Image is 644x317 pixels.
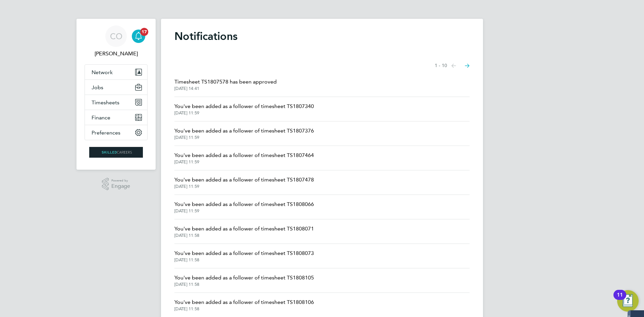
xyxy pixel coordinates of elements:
span: Jobs [92,84,103,91]
span: You've been added as a follower of timesheet TS1808105 [174,274,314,282]
span: You've been added as a follower of timesheet TS1807376 [174,127,314,135]
a: You've been added as a follower of timesheet TS1807464[DATE] 11:59 [174,151,314,165]
a: You've been added as a follower of timesheet TS1808066[DATE] 11:59 [174,200,314,214]
a: 17 [132,25,145,47]
span: You've been added as a follower of timesheet TS1807478 [174,176,314,184]
span: 17 [140,28,148,36]
span: You've been added as a follower of timesheet TS1808073 [174,249,314,257]
span: [DATE] 11:58 [174,257,314,263]
a: You've been added as a follower of timesheet TS1808071[DATE] 11:58 [174,225,314,238]
a: Powered byEngage [102,178,130,191]
a: CO[PERSON_NAME] [85,25,148,58]
span: [DATE] 11:58 [174,306,314,312]
span: [DATE] 11:58 [174,282,314,287]
span: Timesheet TS1807578 has been approved [174,78,277,86]
button: Network [85,65,147,80]
nav: Main navigation [76,19,156,170]
span: You've been added as a follower of timesheet TS1807464 [174,151,314,159]
nav: Select page of notifications list [435,59,470,72]
a: You've been added as a follower of timesheet TS1807478[DATE] 11:59 [174,176,314,189]
span: Ciara O'Connell [85,50,148,58]
span: You've been added as a follower of timesheet TS1807340 [174,102,314,110]
span: [DATE] 11:59 [174,135,314,140]
span: [DATE] 11:59 [174,159,314,165]
a: You've been added as a follower of timesheet TS1808073[DATE] 11:58 [174,249,314,263]
div: 11 [617,295,623,304]
button: Preferences [85,125,147,140]
span: [DATE] 11:59 [174,184,314,189]
span: 1 - 10 [435,62,447,69]
span: Timesheets [92,99,119,106]
span: [DATE] 14:41 [174,86,277,91]
span: You've been added as a follower of timesheet TS1808106 [174,298,314,306]
img: skilledcareers-logo-retina.png [89,147,143,158]
span: [DATE] 11:59 [174,110,314,116]
a: You've been added as a follower of timesheet TS1807376[DATE] 11:59 [174,127,314,140]
button: Jobs [85,80,147,95]
span: Powered by [111,178,130,183]
a: Go to home page [85,147,148,158]
a: You've been added as a follower of timesheet TS1807340[DATE] 11:59 [174,102,314,116]
span: [DATE] 11:59 [174,208,314,214]
span: You've been added as a follower of timesheet TS1808071 [174,225,314,233]
span: Engage [111,183,130,189]
button: Finance [85,110,147,125]
span: CO [110,32,122,41]
span: You've been added as a follower of timesheet TS1808066 [174,200,314,208]
span: Finance [92,114,110,121]
span: Network [92,69,113,75]
a: You've been added as a follower of timesheet TS1808106[DATE] 11:58 [174,298,314,312]
span: [DATE] 11:58 [174,233,314,238]
h1: Notifications [174,30,470,43]
button: Timesheets [85,95,147,110]
a: Timesheet TS1807578 has been approved[DATE] 14:41 [174,78,277,91]
span: Preferences [92,129,120,136]
button: Open Resource Center, 11 new notifications [617,290,639,312]
a: You've been added as a follower of timesheet TS1808105[DATE] 11:58 [174,274,314,287]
